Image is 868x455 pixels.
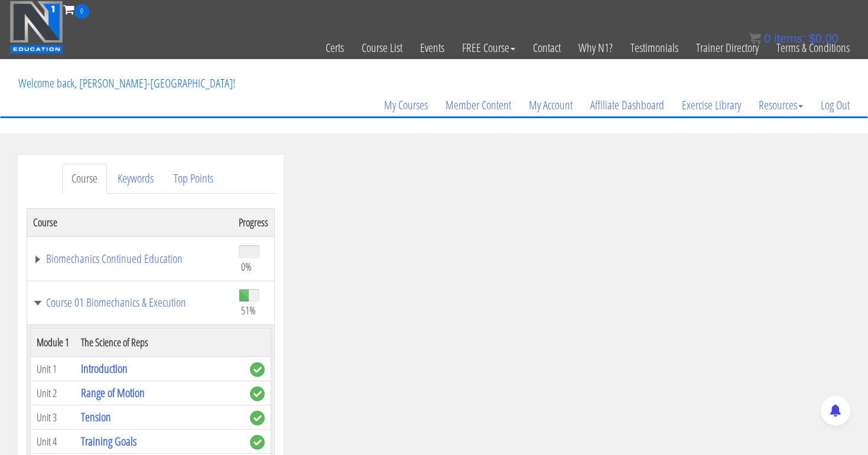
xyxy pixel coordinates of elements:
[241,304,256,317] span: 51%
[250,411,265,425] span: complete
[809,32,815,45] span: $
[764,32,771,45] span: 0
[81,360,128,376] a: Introduction
[809,32,838,45] bdi: 0.00
[81,433,136,449] a: Training Goals
[27,208,233,236] th: Course
[62,164,107,194] a: Course
[63,1,89,17] a: 0
[164,164,223,194] a: Top Points
[250,386,265,401] span: complete
[233,208,275,236] th: Progress
[375,77,437,134] a: My Courses
[774,32,805,45] span: items:
[9,1,63,54] img: n1-education
[570,19,622,77] a: Why N1?
[81,385,145,401] a: Range of Motion
[520,77,581,134] a: My Account
[75,329,244,357] th: The Science of Reps
[30,329,75,357] th: Module 1
[453,19,524,77] a: FREE Course
[622,19,687,77] a: Testimonials
[687,19,768,77] a: Trainer Directory
[250,362,265,377] span: complete
[108,164,163,194] a: Keywords
[33,253,227,265] a: Biomechanics Continued Education
[749,32,761,44] img: icon11.png
[749,32,838,45] a: 0 items: $0.00
[581,77,673,134] a: Affiliate Dashboard
[30,405,75,430] td: Unit 3
[411,19,453,77] a: Events
[524,19,570,77] a: Contact
[750,77,812,134] a: Resources
[81,409,111,425] a: Tension
[812,77,859,134] a: Log Out
[317,19,353,77] a: Certs
[768,19,859,77] a: Terms & Conditions
[33,297,227,308] a: Course 01 Biomechanics & Execution
[241,260,252,273] span: 0%
[30,430,75,454] td: Unit 4
[250,435,265,450] span: complete
[9,60,244,107] p: Welcome back, [PERSON_NAME]-[GEOGRAPHIC_DATA]!
[673,77,750,134] a: Exercise Library
[74,4,89,19] span: 0
[30,381,75,405] td: Unit 2
[437,77,520,134] a: Member Content
[353,19,411,77] a: Course List
[30,357,75,381] td: Unit 1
